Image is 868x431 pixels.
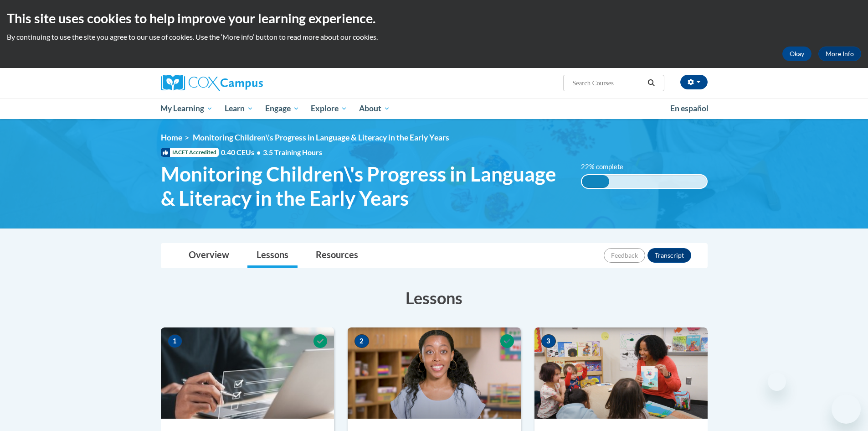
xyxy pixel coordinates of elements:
[7,32,861,42] p: By continuing to use the site you agree to our use of cookies. Use the ‘More info’ button to read...
[161,148,219,157] span: IACET Accredited
[247,244,298,268] a: Lessons
[354,334,369,348] span: 2
[161,75,263,91] img: Cox Campus
[571,78,644,88] input: Search Courses
[680,75,708,89] button: Account Settings
[644,78,658,88] button: Search
[647,248,691,263] button: Transcript
[768,373,786,391] iframe: Close message
[782,47,812,61] button: Okay
[541,334,556,348] span: 3
[664,99,714,118] a: En español
[832,395,861,424] iframe: Button to launch messaging window
[581,162,633,172] label: 22% complete
[147,98,721,119] div: Main menu
[311,103,347,114] span: Explore
[225,103,253,114] span: Learn
[161,286,708,309] h3: Lessons
[161,162,568,210] span: Monitoring Children\'s Progress in Language & Literacy in the Early Years
[348,327,521,419] img: Course Image
[582,175,609,188] div: 22% complete
[7,9,861,27] h2: This site uses cookies to help improve your learning experience.
[161,327,334,419] img: Course Image
[305,98,353,119] a: Explore
[259,98,305,119] a: Engage
[307,244,367,268] a: Resources
[263,148,322,156] span: 3.5 Training Hours
[160,103,213,114] span: My Learning
[670,104,709,113] span: En español
[180,244,238,268] a: Overview
[818,47,861,61] a: More Info
[161,75,334,91] a: Cox Campus
[604,248,645,263] button: Feedback
[168,334,182,348] span: 1
[193,133,449,142] span: Monitoring Children\'s Progress in Language & Literacy in the Early Years
[155,98,219,119] a: My Learning
[534,327,708,419] img: Course Image
[353,98,396,119] a: About
[161,133,182,142] a: Home
[219,98,259,119] a: Learn
[221,147,263,157] span: 0.40 CEUs
[257,148,261,156] span: •
[265,103,299,114] span: Engage
[359,103,390,114] span: About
